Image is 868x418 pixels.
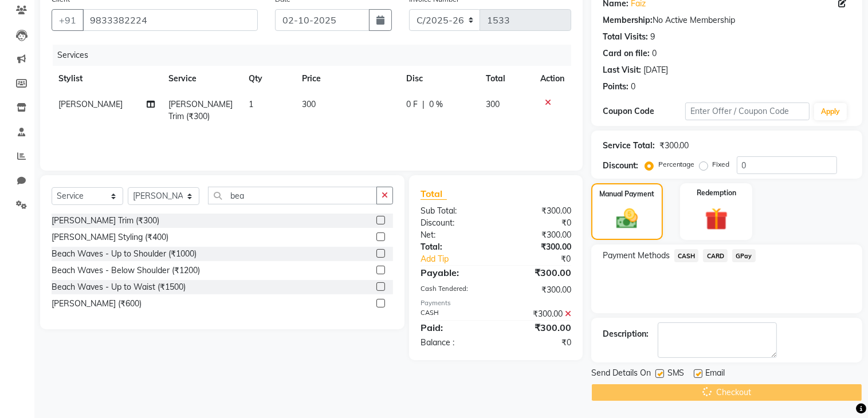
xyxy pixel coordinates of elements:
[603,14,851,26] div: No Active Membership
[496,337,579,349] div: ₹0
[406,98,418,111] span: 0 F
[412,308,496,320] div: CASH
[52,281,186,293] div: Beach Waves - Up to Waist (₹1500)
[603,81,629,93] div: Points:
[603,328,649,340] div: Description:
[703,249,728,262] span: CARD
[697,188,736,198] label: Redemption
[412,284,496,296] div: Cash Tendered:
[412,321,496,334] div: Paid:
[52,66,162,92] th: Stylist
[83,9,258,31] input: Search by Name/Mobile/Email/Code
[603,14,653,26] div: Membership:
[496,321,579,334] div: ₹300.00
[685,102,810,120] input: Enter Offer / Coupon Code
[650,31,655,43] div: 9
[412,337,496,349] div: Balance :
[486,99,500,109] span: 300
[242,66,295,92] th: Qty
[496,308,579,320] div: ₹300.00
[603,140,655,152] div: Service Total:
[302,99,316,109] span: 300
[658,159,695,169] label: Percentage
[429,98,443,111] span: 0 %
[603,64,641,76] div: Last Visit:
[53,45,580,66] div: Services
[168,99,233,121] span: [PERSON_NAME] Trim (₹300)
[412,217,496,229] div: Discount:
[399,66,479,92] th: Disc
[249,99,253,109] span: 1
[591,367,651,381] span: Send Details On
[713,159,730,169] label: Fixed
[631,81,635,93] div: 0
[412,205,496,217] div: Sub Total:
[162,66,242,92] th: Service
[603,250,670,262] span: Payment Methods
[52,248,197,260] div: Beach Waves - Up to Shoulder (₹1000)
[510,253,580,265] div: ₹0
[52,298,142,310] div: [PERSON_NAME] (₹600)
[496,205,579,217] div: ₹300.00
[652,48,657,60] div: 0
[412,253,510,265] a: Add Tip
[533,66,571,92] th: Action
[479,66,533,92] th: Total
[732,249,756,262] span: GPay
[52,215,159,227] div: [PERSON_NAME] Trim (₹300)
[659,140,689,152] div: ₹300.00
[496,229,579,241] div: ₹300.00
[421,298,571,308] div: Payments
[674,249,699,262] span: CASH
[603,31,648,43] div: Total Visits:
[603,160,638,172] div: Discount:
[412,266,496,279] div: Payable:
[422,98,425,111] span: |
[412,241,496,253] div: Total:
[52,231,168,243] div: [PERSON_NAME] Styling (₹400)
[496,284,579,296] div: ₹300.00
[496,266,579,279] div: ₹300.00
[208,187,377,204] input: Search or Scan
[52,265,200,277] div: Beach Waves - Below Shoulder (₹1200)
[603,48,650,60] div: Card on file:
[412,229,496,241] div: Net:
[295,66,399,92] th: Price
[706,367,725,381] span: Email
[496,241,579,253] div: ₹300.00
[421,188,447,200] span: Total
[52,9,84,31] button: +91
[814,103,847,120] button: Apply
[58,99,123,109] span: [PERSON_NAME]
[610,206,645,231] img: _cash.svg
[600,189,655,199] label: Manual Payment
[698,205,735,233] img: _gift.svg
[667,367,685,381] span: SMS
[643,64,668,76] div: [DATE]
[603,105,685,117] div: Coupon Code
[496,217,579,229] div: ₹0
